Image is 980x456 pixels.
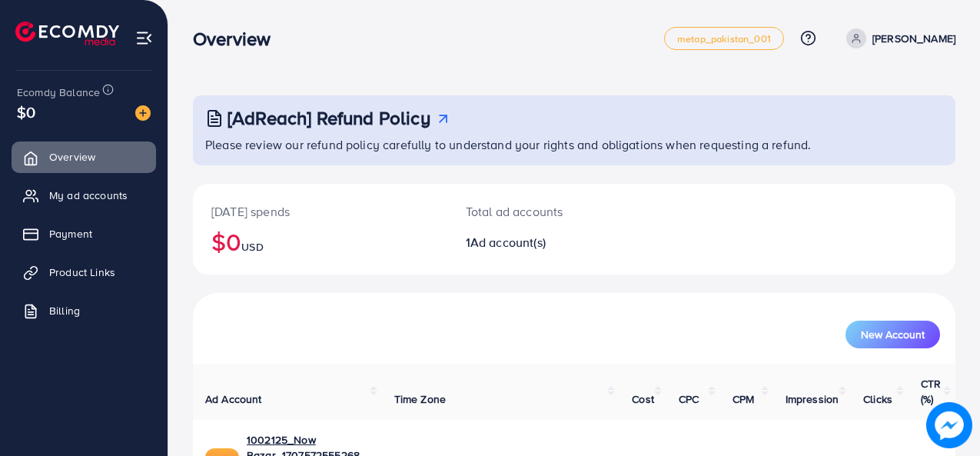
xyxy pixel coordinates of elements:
[872,29,955,48] p: [PERSON_NAME]
[135,105,151,121] img: image
[840,28,955,48] a: [PERSON_NAME]
[664,27,784,50] a: metap_pakistan_001
[211,227,429,256] h2: $0
[926,402,972,448] img: image
[17,101,35,123] span: $0
[12,141,156,172] a: Overview
[49,188,128,203] span: My ad accounts
[861,329,925,340] span: New Account
[49,303,80,318] span: Billing
[205,135,946,154] p: Please review our refund policy carefully to understand your rights and obligations when requesti...
[470,234,546,251] span: Ad account(s)
[17,85,100,100] span: Ecomdy Balance
[211,202,429,221] p: [DATE] spends
[12,218,156,249] a: Payment
[677,34,771,44] span: metap_pakistan_001
[241,239,263,255] span: USD
[863,391,892,407] span: Clicks
[135,29,153,47] img: menu
[632,391,654,407] span: Cost
[228,107,430,129] h3: [AdReach] Refund Policy
[15,22,119,45] img: logo
[786,391,839,407] span: Impression
[12,295,156,326] a: Billing
[394,391,446,407] span: Time Zone
[466,235,620,250] h2: 1
[733,391,754,407] span: CPM
[49,226,92,241] span: Payment
[921,376,941,407] span: CTR (%)
[845,321,940,348] button: New Account
[12,257,156,288] a: Product Links
[205,391,262,407] span: Ad Account
[12,180,156,211] a: My ad accounts
[193,28,283,50] h3: Overview
[679,391,699,407] span: CPC
[466,202,620,221] p: Total ad accounts
[49,149,95,165] span: Overview
[49,265,115,280] span: Product Links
